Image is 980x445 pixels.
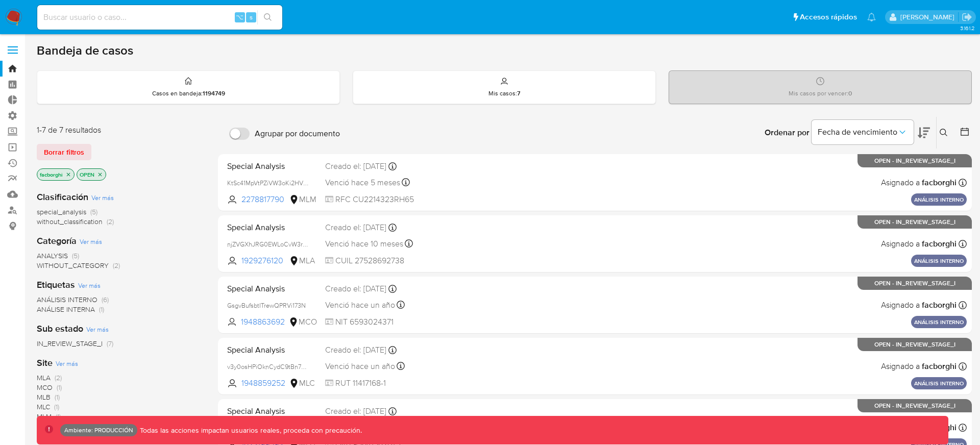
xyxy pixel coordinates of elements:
button: search-icon [257,10,278,24]
span: s [250,12,253,22]
p: Ambiente: PRODUCCIÓN [64,428,133,432]
a: Notificaciones [867,13,876,21]
span: ⌥ [236,12,243,22]
p: Todas las acciones impactan usuarios reales, proceda con precaución. [137,426,362,435]
a: Salir [962,12,972,22]
input: Buscar usuario o caso... [37,11,282,24]
p: facundoagustin.borghi@mercadolibre.com [900,12,958,22]
span: Accesos rápidos [800,12,857,22]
